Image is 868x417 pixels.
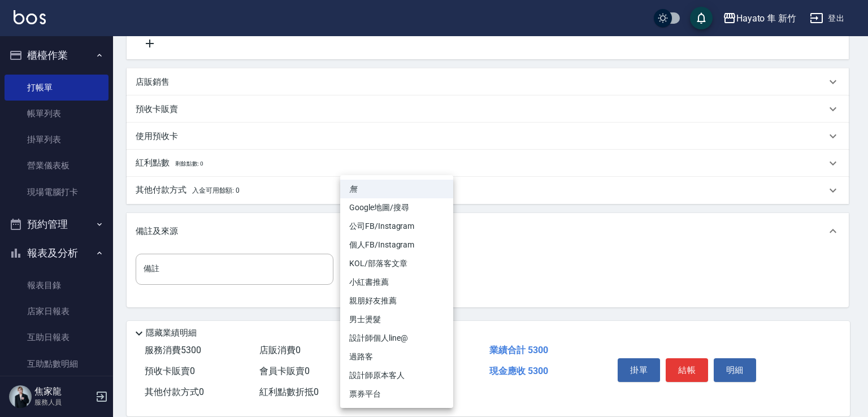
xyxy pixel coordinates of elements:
li: 個人FB/Instagram [340,236,453,254]
li: 小紅書推薦 [340,273,453,292]
li: 過路客 [340,347,453,366]
li: 票券平台 [340,385,453,403]
li: 設計師原本客人 [340,366,453,385]
em: 無 [349,183,357,195]
li: 設計師個人line@ [340,329,453,347]
li: Google地圖/搜尋 [340,198,453,217]
li: 公司FB/Instagram [340,217,453,236]
li: KOL/部落客文章 [340,254,453,273]
li: 男士燙髮 [340,310,453,329]
li: 親朋好友推薦 [340,292,453,310]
